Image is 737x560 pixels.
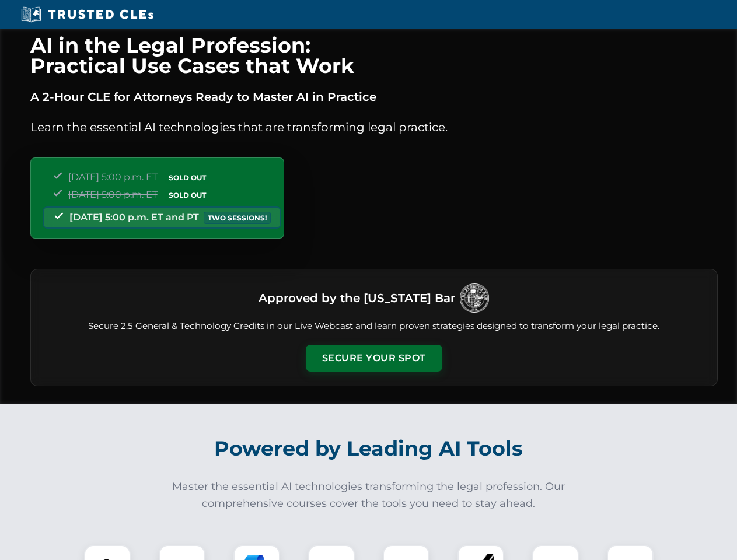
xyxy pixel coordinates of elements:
p: Learn the essential AI technologies that are transforming legal practice. [30,118,718,136]
h2: Powered by Leading AI Tools [46,428,692,469]
p: Master the essential AI technologies transforming the legal profession. Our comprehensive courses... [165,478,573,512]
span: [DATE] 5:00 p.m. ET [68,171,158,183]
img: Logo [460,283,489,313]
h3: Approved by the [US_STATE] Bar [259,288,455,309]
span: SOLD OUT [165,171,210,184]
p: A 2-Hour CLE for Attorneys Ready to Master AI in Practice [30,87,718,106]
button: Secure Your Spot [306,345,442,372]
span: [DATE] 5:00 p.m. ET [68,189,158,200]
span: SOLD OUT [165,189,210,201]
h1: AI in the Legal Profession: Practical Use Cases that Work [30,35,718,76]
p: Secure 2.5 General & Technology Credits in our Live Webcast and learn proven strategies designed ... [45,320,703,333]
img: Trusted CLEs [18,6,157,23]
